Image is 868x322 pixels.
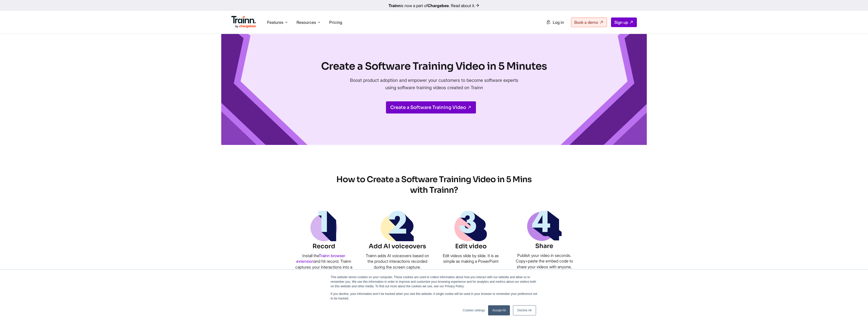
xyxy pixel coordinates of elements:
[231,16,256,28] img: Trainn Logo
[328,174,541,195] h2: How to Create a Software Training Video in 5 Mins with Trainn?
[331,292,538,301] p: If you decline, your information won’t be tracked when you visit this website. A single cookie wi...
[543,18,567,27] a: Log in
[454,211,487,241] img: create training videos | add voiceover
[290,242,358,251] h6: Record
[574,20,598,25] span: Book a demo
[611,17,637,27] a: Sign up
[321,59,547,73] h1: Create a Software Training Video in 5 Minutes
[364,253,431,270] p: Trainn adds AI voiceovers based on the product interactions recorded during the screen capture.
[349,77,519,91] p: Boost product adoption and empower your customers to become software experts using software train...
[437,253,505,264] p: Edit videos slide by slide. It is as simple as making a PowerPoint
[381,211,414,241] img: create training videos | edit
[553,20,564,25] span: Log in
[331,275,538,289] p: This website stores cookies on your computer. These cookies are used to collect information about...
[527,211,562,241] img: step-four | | Video creation | Online video creator | Online video editor
[614,20,628,25] span: Sign up
[389,3,401,8] b: Trainn
[571,17,607,27] a: Book a demo
[511,253,578,275] p: Publish your video in seconds. Copy+paste the embed code to share your videos with anyone, anywhe...
[364,242,431,251] h6: Add AI voiceovers
[437,242,505,251] h6: Edit video
[463,308,485,313] a: Cookies settings
[511,242,578,251] h6: Share
[296,253,345,264] a: Trainn browser extension
[329,20,342,25] a: Pricing
[428,3,449,8] b: Chargebee
[297,20,316,25] span: Resources
[488,305,510,315] a: Accept All
[513,305,536,315] a: Decline All
[386,101,476,113] a: Create a Software Training Video
[310,211,337,241] img: create training videos | record
[290,253,358,276] p: Install the and hit record. Trainn captures your interactions into a software training video.
[267,20,283,25] span: Features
